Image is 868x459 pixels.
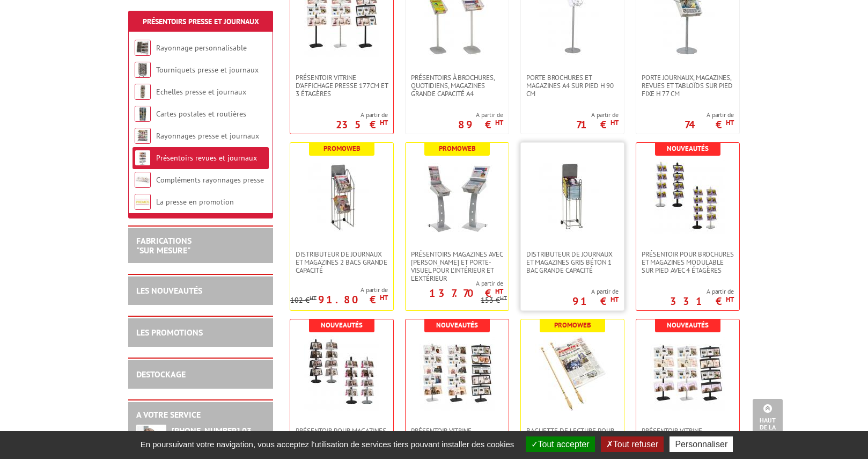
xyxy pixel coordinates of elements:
sup: HT [495,118,503,127]
b: Nouveautés [436,320,478,330]
span: présentoir pour magazines et brochures modulable sur pied avec 8 étagères double-faces [296,427,388,459]
a: Présentoirs revues et journaux [156,153,257,163]
a: Echelles presse et journaux [156,87,246,97]
sup: HT [726,118,734,127]
span: A partir de [670,287,734,296]
img: Distributeur de journaux et magazines 2 bacs grande capacité [304,159,379,234]
a: Porte Journaux, Magazines, Revues et Tabloïds sur pied fixe H 77 cm [636,74,739,98]
p: 74 € [685,121,734,128]
span: A partir de [576,111,619,119]
a: présentoir pour magazines et brochures modulable sur pied avec 8 étagères double-faces [290,427,393,459]
span: A partir de [572,287,619,296]
a: Rayonnages presse et journaux [156,131,259,141]
img: présentoir pour brochures et magazines modulable sur pied avec 4 étagères [650,159,725,234]
img: Rayonnages presse et journaux [135,128,151,144]
a: Présentoir vitrine d'affichage presse 177cm et 4 étagères [636,427,739,451]
b: Promoweb [439,144,476,153]
img: Rayonnage personnalisable [135,40,151,56]
b: Nouveautés [321,320,363,330]
a: La presse en promotion [156,197,234,207]
p: 91.80 € [318,296,388,303]
button: Personnaliser (fenêtre modale) [670,436,733,452]
sup: HT [726,295,734,304]
a: Présentoir vitrine d'affichage presse 177cm et 3 étagères [290,74,393,98]
span: Présentoirs à brochures, quotidiens, magazines grande capacité A4 [411,74,503,98]
span: Présentoir vitrine d'affichage presse 177cm et 3 étagères [296,74,388,98]
a: DESTOCKAGE [136,369,186,380]
img: Cartes postales et routières [135,106,151,122]
img: Echelles presse et journaux [135,84,151,100]
img: Compléments rayonnages presse [135,172,151,188]
span: Présentoir vitrine d'affichage presse H 200 cm 5 étagères [411,427,503,451]
img: Présentoir vitrine d'affichage presse H 200 cm 5 étagères [420,336,495,411]
a: présentoir pour brochures et magazines modulable sur pied avec 4 étagères [636,250,739,274]
sup: HT [380,118,388,127]
sup: HT [495,287,503,296]
b: Promoweb [554,320,591,330]
img: Tourniquets presse et journaux [135,62,151,78]
span: Porte brochures et magazines A4 sur pied H 90 cm [526,74,619,98]
span: A partir de [458,111,503,119]
a: LES PROMOTIONS [136,327,203,338]
p: 235 € [336,121,388,128]
sup: HT [610,118,619,127]
button: Tout accepter [526,436,595,452]
a: FABRICATIONS"Sur Mesure" [136,235,192,256]
a: Porte brochures et magazines A4 sur pied H 90 cm [521,74,624,98]
a: Haut de la page [753,399,783,443]
sup: HT [380,293,388,302]
sup: HT [500,294,507,302]
span: En poursuivant votre navigation, vous acceptez l'utilisation de services tiers pouvant installer ... [135,440,520,449]
span: Présentoirs Magazines avec [PERSON_NAME] et porte-visuel pour l'intérieur et l'extérieur [411,250,503,282]
img: présentoir pour magazines et brochures modulable sur pied avec 8 étagères double-faces [304,336,379,411]
p: 102 € [290,296,317,304]
a: Compléments rayonnages presse [156,175,264,185]
span: DISTRIBUTEUR DE JOURNAUX ET MAGAZINES GRIS Béton 1 BAC GRANDE CAPACITÉ [526,250,619,274]
p: 71 € [576,121,619,128]
a: Distributeur de journaux et magazines 2 bacs grande capacité [290,250,393,274]
p: 89 € [458,121,503,128]
a: Rayonnage personnalisable [156,43,247,53]
span: A partir de [336,111,388,119]
a: Cartes postales et routières [156,109,246,119]
b: Nouveautés [667,320,709,330]
p: 137.70 € [429,290,503,296]
b: Promoweb [323,144,361,153]
img: Présentoir vitrine d'affichage presse 177cm et 4 étagères [650,336,725,411]
sup: HT [610,295,619,304]
span: Baguette de lecture pour journaux en bois [526,427,619,443]
span: Porte Journaux, Magazines, Revues et Tabloïds sur pied fixe H 77 cm [642,74,734,98]
p: 153 € [481,296,507,304]
h2: A votre service [136,410,265,420]
img: Présentoirs Magazines avec capot et porte-visuel pour l'intérieur et l'extérieur [420,159,495,234]
a: Présentoirs Presse et Journaux [143,17,259,26]
span: A partir de [290,286,388,294]
strong: [PHONE_NUMBER] 03 [172,425,252,436]
span: A partir de [685,111,734,119]
button: Tout refuser [601,436,664,452]
span: A partir de [406,279,503,288]
p: 331 € [670,298,734,304]
a: Présentoir vitrine d'affichage presse H 200 cm 5 étagères [406,427,509,451]
img: La presse en promotion [135,194,151,210]
img: Baguette de lecture pour journaux en bois [535,336,610,411]
span: Distributeur de journaux et magazines 2 bacs grande capacité [296,250,388,274]
sup: HT [310,294,317,302]
span: présentoir pour brochures et magazines modulable sur pied avec 4 étagères [642,250,734,274]
a: LES NOUVEAUTÉS [136,285,202,296]
a: Présentoirs à brochures, quotidiens, magazines grande capacité A4 [406,74,509,98]
span: Présentoir vitrine d'affichage presse 177cm et 4 étagères [642,427,734,451]
img: Présentoirs revues et journaux [135,150,151,166]
b: Nouveautés [667,144,709,153]
p: 91 € [572,298,619,304]
a: DISTRIBUTEUR DE JOURNAUX ET MAGAZINES GRIS Béton 1 BAC GRANDE CAPACITÉ [521,250,624,274]
img: DISTRIBUTEUR DE JOURNAUX ET MAGAZINES GRIS Béton 1 BAC GRANDE CAPACITÉ [535,159,610,234]
a: Présentoirs Magazines avec [PERSON_NAME] et porte-visuel pour l'intérieur et l'extérieur [406,250,509,282]
a: Tourniquets presse et journaux [156,65,259,75]
a: Baguette de lecture pour journaux en bois [521,427,624,443]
